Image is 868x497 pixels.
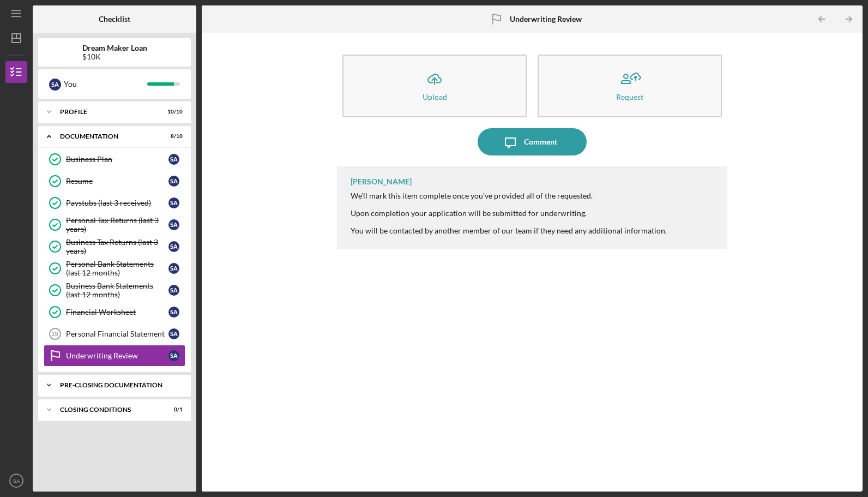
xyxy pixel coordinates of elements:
text: SA [13,478,20,484]
div: 10 / 10 [163,109,183,115]
div: S A [168,285,179,296]
div: Request [616,93,643,101]
a: Business Bank Statements (last 12 months)SA [44,279,185,301]
div: S A [168,219,179,230]
div: Comment [524,128,557,155]
div: S A [49,79,61,91]
div: S A [168,176,179,187]
div: Upload [423,93,447,101]
div: 8 / 10 [163,133,183,140]
div: S A [168,350,179,361]
button: SA [5,470,27,492]
div: Personal Tax Returns (last 3 years) [66,216,168,233]
div: Pre-Closing Documentation [60,382,177,388]
div: $10K [82,52,147,61]
div: S A [168,241,179,252]
a: ResumeSA [44,170,185,192]
button: Request [538,55,722,117]
div: S A [168,197,179,208]
div: Financial Worksheet [66,308,168,316]
tspan: 19 [51,331,58,337]
div: Business Bank Statements (last 12 months) [66,282,168,299]
div: Business Plan [66,155,168,164]
div: You [64,75,147,93]
a: Personal Bank Statements (last 12 months)SA [44,258,185,279]
a: Personal Tax Returns (last 3 years)SA [44,214,185,236]
b: Checklist [99,15,130,23]
div: Profile [60,109,155,115]
div: 0 / 1 [163,406,183,413]
div: We’ll mark this item complete once you’ve provided all of the requested. Upon completion your app... [351,191,667,235]
div: Underwriting Review [66,351,168,360]
div: [PERSON_NAME] [351,177,412,186]
b: Underwriting Review [510,15,582,23]
div: Paystubs (last 3 received) [66,199,168,207]
a: 19Personal Financial StatementSA [44,323,185,345]
a: Financial WorksheetSA [44,301,185,323]
div: S A [168,263,179,274]
div: Business Tax Returns (last 3 years) [66,238,168,255]
div: S A [168,154,179,165]
button: Comment [478,128,587,155]
a: Paystubs (last 3 received)SA [44,192,185,214]
button: Upload [342,55,527,117]
div: Closing Conditions [60,406,155,413]
a: Business Tax Returns (last 3 years)SA [44,236,185,258]
div: Documentation [60,133,155,140]
div: Resume [66,177,168,185]
b: Dream Maker Loan [82,44,147,52]
div: Personal Financial Statement [66,330,168,338]
a: Business PlanSA [44,148,185,170]
div: S A [168,328,179,339]
div: S A [168,307,179,318]
a: Underwriting ReviewSA [44,345,185,367]
div: Personal Bank Statements (last 12 months) [66,260,168,277]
